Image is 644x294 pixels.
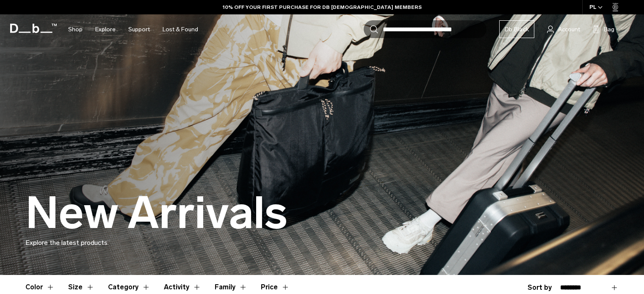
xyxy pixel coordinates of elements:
span: Account [558,25,580,34]
a: Lost & Found [163,14,198,44]
h1: New Arrivals [25,189,287,238]
a: Db Black [499,20,534,38]
span: Bag [604,25,614,34]
a: 10% OFF YOUR FIRST PURCHASE FOR DB [DEMOGRAPHIC_DATA] MEMBERS [223,3,422,11]
a: Account [547,24,580,34]
a: Support [128,14,150,44]
p: Explore the latest products. [25,238,619,248]
a: Explore [95,14,116,44]
a: Shop [68,14,83,44]
button: Bag [593,24,614,34]
nav: Main Navigation [62,14,205,44]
